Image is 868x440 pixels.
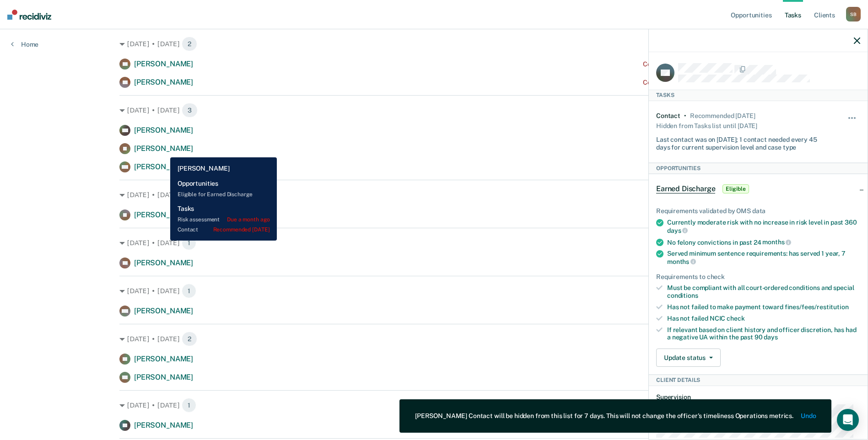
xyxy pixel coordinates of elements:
span: fines/fees/restitution [785,303,849,311]
div: [DATE] • [DATE] [119,103,749,118]
span: 2 [182,332,197,346]
span: Earned Discharge [656,184,715,193]
div: Contact recommended a month ago [643,79,749,86]
div: [DATE] • [DATE] [119,398,749,413]
span: [PERSON_NAME] [134,258,193,267]
div: Served minimum sentence requirements: has served 1 year, 7 [667,250,860,265]
span: 2 [182,37,197,51]
span: [PERSON_NAME] [134,144,193,153]
span: conditions [667,292,698,299]
div: No felony convictions in past 24 [667,238,860,247]
span: check [727,315,744,322]
span: 1 [182,398,196,413]
div: If relevant based on client history and officer discretion, has had a negative UA within the past 90 [667,326,860,342]
span: months [667,258,696,265]
div: Last contact was on [DATE]; 1 contact needed every 45 days for current supervision level and case... [656,132,826,151]
div: [DATE] • [DATE] [119,236,749,250]
div: [PERSON_NAME] Contact will be hidden from this list for 7 days. This will not change the officer'... [415,412,793,420]
span: [PERSON_NAME] [134,78,193,86]
div: [DATE] • [DATE] [119,284,749,298]
button: Update status [656,349,721,367]
span: [PERSON_NAME] [134,126,193,134]
div: Opportunities [649,163,868,174]
div: Has not failed to make payment toward [667,303,860,311]
span: days [764,333,777,341]
div: [DATE] • [DATE] [119,37,749,51]
div: Requirements to check [656,273,860,281]
dt: Supervision [656,393,860,401]
span: [PERSON_NAME] [134,354,193,363]
div: Recommended 4 days ago [690,112,755,120]
div: Tasks [649,90,868,101]
div: Hidden from Tasks list until [DATE] [656,119,757,132]
span: [PERSON_NAME] [134,210,193,219]
div: [DATE] • [DATE] [119,332,749,346]
span: 1 [182,284,196,298]
div: S B [846,7,861,21]
span: 3 [182,103,198,118]
span: 1 [182,188,196,202]
img: Recidiviz [7,10,51,20]
div: Earned DischargeEligible [649,174,868,204]
span: days [667,227,688,234]
span: months [762,238,791,246]
div: Contact recommended a month ago [643,60,749,68]
div: Has not failed NCIC [667,315,860,322]
span: 1 [182,236,196,250]
div: Requirements validated by OMS data [656,207,860,215]
div: Open Intercom Messenger [837,409,859,431]
span: [PERSON_NAME] [134,306,193,315]
div: Must be compliant with all court-ordered conditions and special [667,284,860,300]
div: [DATE] • [DATE] [119,188,749,202]
span: [PERSON_NAME] [134,162,193,171]
a: Home [11,40,38,48]
button: Undo [801,412,816,420]
div: Currently moderate risk with no increase in risk level in past 360 [667,219,860,234]
span: [PERSON_NAME] [134,421,193,429]
span: Eligible [722,184,749,193]
div: Client Details [649,375,868,386]
div: Contact [656,112,680,120]
span: [PERSON_NAME] [134,59,193,68]
div: • [684,112,686,120]
span: [PERSON_NAME] [134,373,193,381]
